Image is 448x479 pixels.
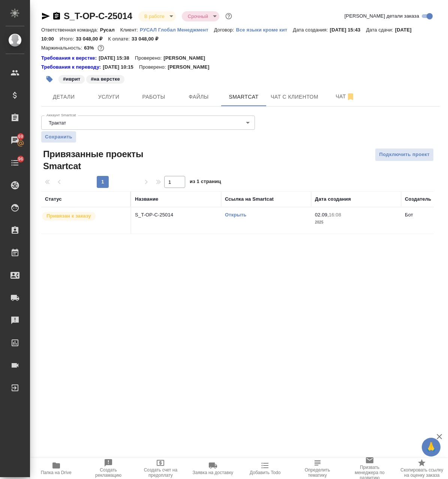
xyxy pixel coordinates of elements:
p: [PERSON_NAME] [168,63,215,71]
span: Детали [46,92,82,102]
p: Привязан к заказу [46,212,91,220]
a: 69 [2,131,28,150]
p: 02.09, [315,212,329,218]
span: [PERSON_NAME] детали заказа [345,12,419,20]
div: Дата создания [315,195,351,203]
button: В работе [142,13,167,20]
span: Определить тематику [296,467,339,478]
button: Заявка на доставку [187,458,239,479]
button: Скопировать ссылку [52,12,61,21]
div: Нажми, чтобы открыть папку с инструкцией [41,63,103,71]
span: Smartcat [226,92,262,102]
button: Подключить проект [375,148,434,161]
span: Чат с клиентом [271,92,318,102]
span: Услуги [91,92,127,102]
span: Файлы [181,92,217,102]
p: Клиент: [120,27,140,33]
p: РУСАЛ Глобал Менеджмент [140,27,214,33]
p: Проверено: [139,63,168,71]
p: #на верстке [91,75,120,83]
div: Ссылка на Smartcat [225,195,274,203]
div: Трактат [41,116,255,130]
a: Открыть [225,212,246,218]
button: 🙏 [422,438,441,456]
p: Проверено: [135,54,164,62]
p: 2025 [315,219,397,226]
p: Ответственная команда: [41,27,100,33]
span: иврит [58,75,85,82]
span: Сохранить [45,133,72,141]
span: 96 [13,155,28,163]
span: Подключить проект [379,150,430,159]
button: Папка на Drive [30,458,82,479]
button: Доп статусы указывают на важность/срочность заказа [224,11,234,21]
p: [DATE] 10:15 [103,63,139,71]
button: Скопировать ссылку для ЯМессенджера [41,12,50,21]
p: Русал [100,27,120,33]
p: Дата сдачи: [366,27,395,33]
button: Призвать менеджера по развитию [343,458,396,479]
button: Создать рекламацию [82,458,134,479]
span: Работы [136,92,172,102]
p: [DATE] 15:43 [330,27,366,33]
span: Чат [327,92,363,101]
span: Скопировать ссылку на оценку заказа [400,467,444,478]
svg: Отписаться [346,92,355,101]
div: Статус [45,195,62,203]
div: Название [135,195,158,203]
span: из 1 страниц [190,177,221,188]
p: Итого: [60,36,76,42]
button: Скопировать ссылку на оценку заказа [396,458,448,479]
p: [DATE] 15:38 [99,54,135,62]
button: Срочный [186,13,210,20]
div: Создатель [405,195,431,203]
p: 33 048,00 ₽ [76,36,108,42]
button: Добавить тэг [41,71,58,87]
span: 69 [13,133,28,140]
p: 16:08 [329,212,341,218]
button: Сохранить [41,131,76,143]
p: Бот [405,212,413,218]
p: К оплате: [108,36,132,42]
p: [PERSON_NAME] [163,54,211,62]
span: Создать рекламацию [87,467,130,478]
p: S_T-OP-C-25014 [135,211,217,219]
span: Добавить Todo [250,470,280,475]
button: Трактат [46,120,68,126]
button: Определить тематику [291,458,343,479]
p: Дата создания: [293,27,330,33]
span: Папка на Drive [41,470,72,475]
p: Все языки кроме кит [236,27,293,33]
a: Все языки кроме кит [236,26,293,33]
p: 33 048,00 ₽ [132,36,164,42]
span: 🙏 [425,439,438,455]
div: В работе [138,11,176,21]
span: Создать счет на предоплату [139,467,182,478]
div: В работе [182,11,219,21]
p: Маржинальность: [41,45,84,51]
button: 7491.00 RUB; 1393.65 UAH; [96,43,106,53]
a: РУСАЛ Глобал Менеджмент [140,26,214,33]
p: #иврит [63,75,80,83]
p: Договор: [214,27,236,33]
span: Привязанные проекты Smartcat [41,148,174,172]
a: Требования к верстке: [41,54,99,62]
span: Заявка на доставку [193,470,233,475]
a: S_T-OP-C-25014 [64,11,132,21]
button: Создать счет на предоплату [135,458,187,479]
a: Требования к переводу: [41,63,103,71]
div: Нажми, чтобы открыть папку с инструкцией [41,54,99,62]
button: Добавить Todo [239,458,291,479]
a: 96 [2,153,28,172]
p: 63% [84,45,96,51]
